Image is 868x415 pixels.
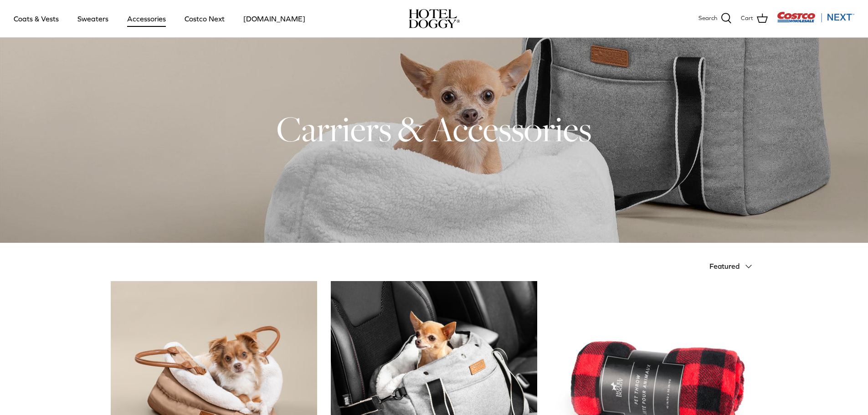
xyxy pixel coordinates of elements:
[5,3,67,34] a: Coats & Vests
[235,3,313,34] a: [DOMAIN_NAME]
[409,9,460,28] a: hoteldoggy.com hoteldoggycom
[777,17,854,24] a: Visit Costco Next
[741,14,753,23] span: Cart
[111,107,758,151] h1: Carriers & Accessories
[699,14,717,23] span: Search
[709,256,758,277] button: Featured
[409,9,460,28] img: hoteldoggycom
[741,13,768,25] a: Cart
[176,3,233,34] a: Costco Next
[777,11,854,23] img: Costco Next
[119,3,174,34] a: Accessories
[699,13,732,25] a: Search
[69,3,117,34] a: Sweaters
[709,262,740,270] span: Featured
